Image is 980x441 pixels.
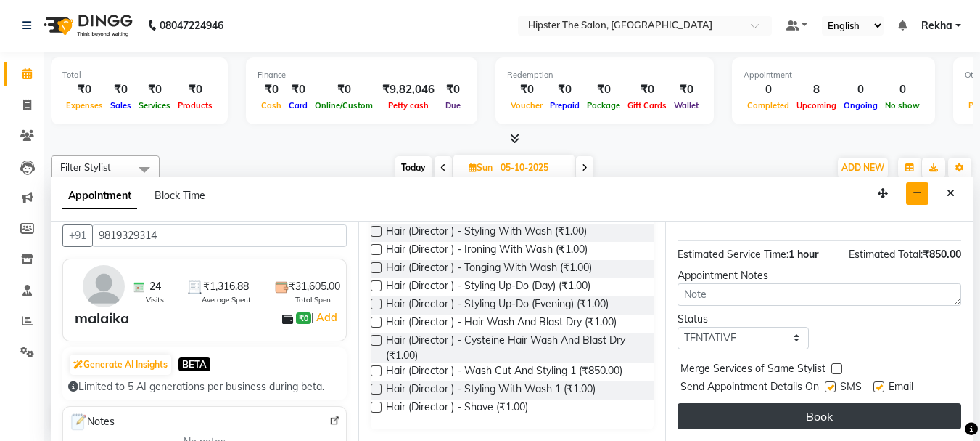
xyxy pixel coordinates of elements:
[583,100,624,110] span: Package
[395,156,432,179] span: Today
[386,363,622,381] span: Hair (Director ) - Wash Cut And Styling 1 (₹850.00)
[203,279,249,294] span: ₹1,316.88
[69,413,115,432] span: Notes
[670,81,702,98] div: ₹0
[178,357,210,371] span: BETA
[92,224,347,247] input: Search by Name/Mobile/Email/Code
[135,100,174,110] span: Services
[311,309,339,326] span: |
[289,279,340,294] span: ₹31,605.00
[62,100,107,110] span: Expenses
[174,100,216,110] span: Products
[258,81,285,98] div: ₹0
[496,157,569,179] input: 2025-10-05
[546,100,583,110] span: Prepaid
[921,18,952,33] span: Rekha
[160,5,223,46] b: 08047224946
[670,100,702,110] span: Wallet
[507,81,546,98] div: ₹0
[680,379,819,397] span: Send Appointment Details On
[507,69,702,81] div: Redemption
[744,69,923,81] div: Appointment
[37,5,136,46] img: logo
[881,81,923,98] div: 0
[174,81,216,98] div: ₹0
[311,81,376,98] div: ₹0
[583,81,624,98] div: ₹0
[840,81,881,98] div: 0
[386,242,588,260] span: Hair (Director ) - Ironing With Wash (₹1.00)
[889,379,913,397] span: Email
[840,379,862,397] span: SMS
[840,100,881,110] span: Ongoing
[314,309,339,326] a: Add
[107,100,135,110] span: Sales
[788,248,818,261] span: 1 hour
[678,312,808,327] div: Status
[285,81,311,98] div: ₹0
[258,100,285,110] span: Cash
[68,379,341,395] div: Limited to 5 AI generations per business during beta.
[83,265,125,307] img: avatar
[678,248,788,261] span: Estimated Service Time:
[386,315,617,333] span: Hair (Director ) - Hair Wash And Blast Dry (₹1.00)
[62,183,137,209] span: Appointment
[386,260,592,278] span: Hair (Director ) - Tonging With Wash (₹1.00)
[295,294,334,305] span: Total Spent
[841,162,884,173] span: ADD NEW
[442,100,464,110] span: Due
[135,81,174,98] div: ₹0
[62,224,93,247] button: +91
[507,100,546,110] span: Voucher
[624,81,670,98] div: ₹0
[680,361,825,379] span: Merge Services of Same Stylist
[155,189,205,202] span: Block Time
[311,100,376,110] span: Online/Custom
[386,224,587,242] span: Hair (Director ) - Styling With Wash (₹1.00)
[75,307,129,329] div: malaika
[678,403,961,429] button: Book
[546,81,583,98] div: ₹0
[386,278,590,296] span: Hair (Director ) - Styling Up-Do (Day) (₹1.00)
[296,312,311,324] span: ₹0
[940,182,961,205] button: Close
[881,100,923,110] span: No show
[744,81,793,98] div: 0
[258,69,466,81] div: Finance
[62,81,107,98] div: ₹0
[849,248,923,261] span: Estimated Total:
[465,162,496,173] span: Sun
[60,161,111,173] span: Filter Stylist
[376,81,440,98] div: ₹9,82,046
[386,381,596,400] span: Hair (Director ) - Styling With Wash 1 (₹1.00)
[793,81,840,98] div: 8
[838,158,888,178] button: ADD NEW
[149,279,161,294] span: 24
[624,100,670,110] span: Gift Cards
[793,100,840,110] span: Upcoming
[923,248,961,261] span: ₹850.00
[285,100,311,110] span: Card
[386,400,528,418] span: Hair (Director ) - Shave (₹1.00)
[744,100,793,110] span: Completed
[70,355,171,375] button: Generate AI Insights
[386,333,643,363] span: Hair (Director ) - Cysteine Hair Wash And Blast Dry (₹1.00)
[384,100,432,110] span: Petty cash
[386,296,609,315] span: Hair (Director ) - Styling Up-Do (Evening) (₹1.00)
[440,81,466,98] div: ₹0
[62,69,216,81] div: Total
[202,294,251,305] span: Average Spent
[678,268,961,283] div: Appointment Notes
[146,294,164,305] span: Visits
[107,81,135,98] div: ₹0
